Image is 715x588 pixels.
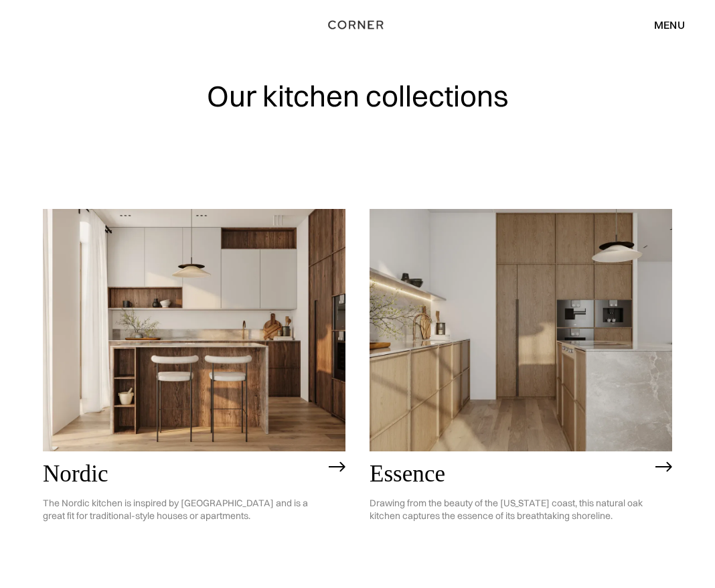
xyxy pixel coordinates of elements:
div: menu [654,19,685,30]
h2: Nordic [43,461,322,488]
p: The Nordic kitchen is inspired by [GEOGRAPHIC_DATA] and is a great fit for traditional-style hous... [43,487,322,532]
h1: Our kitchen collections [207,80,509,112]
p: Drawing from the beauty of the [US_STATE] coast, this natural oak kitchen captures the essence of... [370,487,649,532]
h2: Essence [370,461,649,488]
div: menu [641,13,685,36]
a: home [313,16,402,33]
